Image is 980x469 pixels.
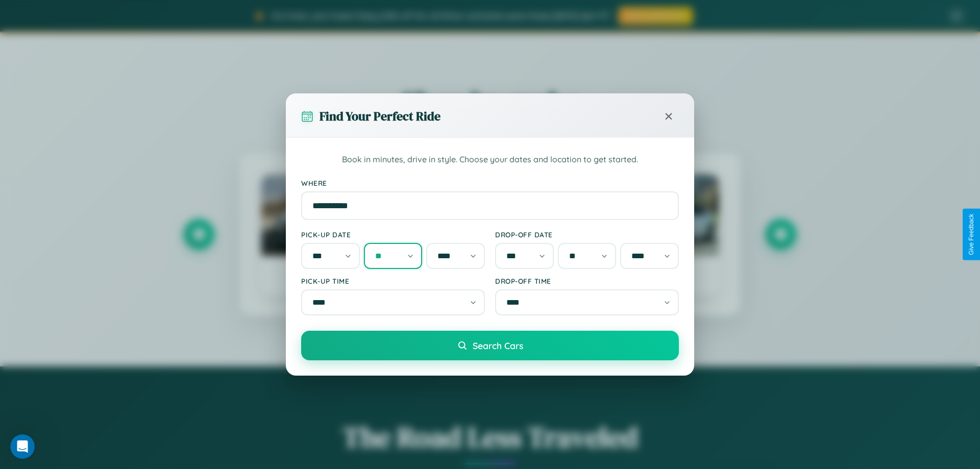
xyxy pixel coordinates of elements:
label: Pick-up Time [301,277,485,285]
label: Drop-off Date [495,230,679,239]
p: Book in minutes, drive in style. Choose your dates and location to get started. [301,153,679,166]
label: Where [301,179,679,187]
span: Search Cars [473,340,523,351]
h3: Find Your Perfect Ride [320,108,440,125]
label: Drop-off Time [495,277,679,285]
button: Search Cars [301,331,679,360]
label: Pick-up Date [301,230,485,239]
